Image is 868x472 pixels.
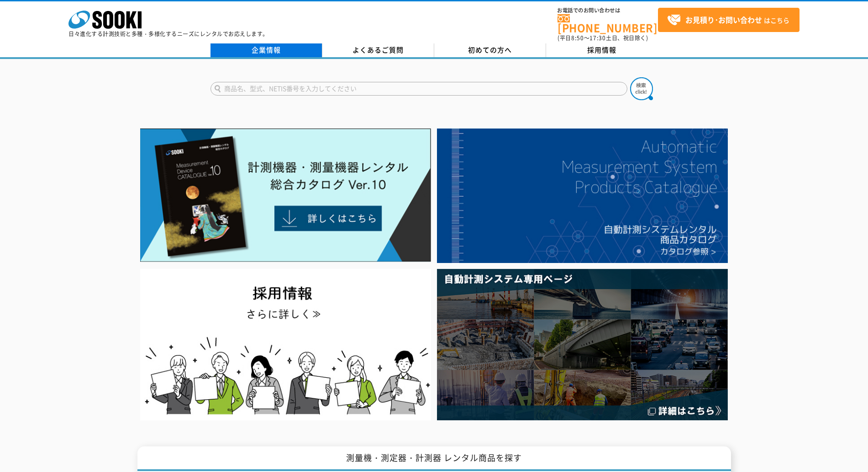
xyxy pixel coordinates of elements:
[434,43,546,57] a: 初めての方へ
[140,269,431,420] img: SOOKI recruit
[210,43,322,57] a: 企業情報
[667,13,789,27] span: はこちら
[658,8,800,32] a: お見積り･お問い合わせはこちら
[68,31,268,37] p: 日々進化する計測技術と多種・多様化するニーズにレンタルでお応えします。
[210,82,627,96] input: 商品名、型式、NETIS番号を入力してください
[558,8,658,13] span: お電話でのお問い合わせは
[322,43,434,57] a: よくあるご質問
[571,34,584,42] span: 8:50
[437,269,728,420] img: 自動計測システム専用ページ
[630,77,653,100] img: btn_search.png
[437,129,728,263] img: 自動計測システムカタログ
[685,14,762,25] strong: お見積り･お問い合わせ
[546,43,658,57] a: 採用情報
[468,45,512,55] span: 初めての方へ
[558,34,648,42] span: (平日 ～ 土日、祝日除く)
[589,34,606,42] span: 17:30
[137,446,731,472] h1: 測量機・測定器・計測器 レンタル商品を探す
[140,129,431,262] img: Catalog Ver10
[558,14,658,33] a: [PHONE_NUMBER]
